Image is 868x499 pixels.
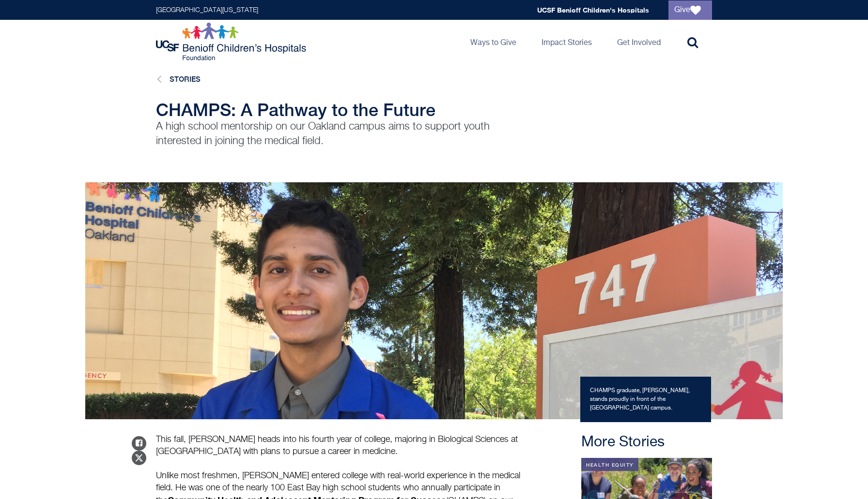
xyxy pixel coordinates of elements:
a: Give [668,0,712,20]
a: UCSF Benioff Children's Hospitals [537,6,649,14]
img: Logo for UCSF Benioff Children's Hospitals Foundation [156,22,309,61]
p: A high school mentorship on our Oakland campus aims to support youth interested in joining the me... [156,119,529,163]
div: Health Equity [581,458,638,471]
h2: More Stories [581,434,712,451]
a: Get Involved [609,20,668,63]
a: Ways to Give [463,20,524,63]
div: CHAMPS graduate, [PERSON_NAME], stands proudly in front of the [GEOGRAPHIC_DATA] campus. [580,377,711,422]
a: Impact Stories [534,20,600,63]
a: [GEOGRAPHIC_DATA][US_STATE] [156,7,258,14]
span: CHAMPS: A Pathway to the Future [156,100,435,120]
a: Stories [170,75,201,83]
